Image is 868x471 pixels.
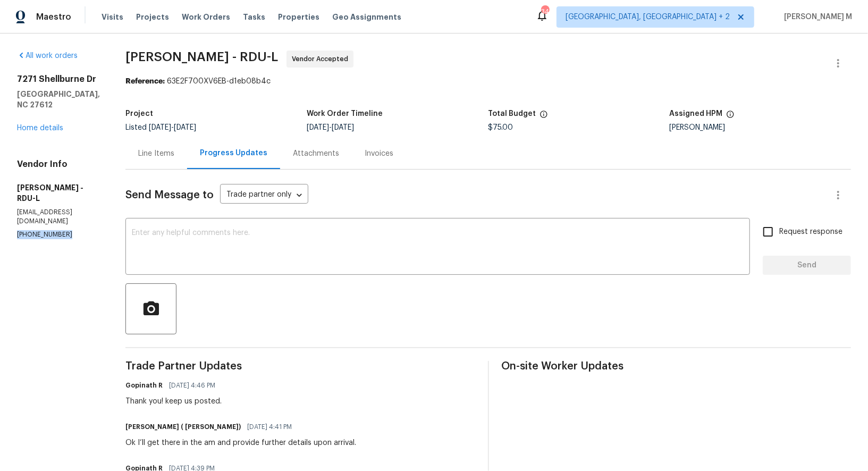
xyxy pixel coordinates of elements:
[726,110,735,124] span: The hpm assigned to this work order.
[149,124,171,131] span: [DATE]
[17,159,100,170] h4: Vendor Info
[541,6,549,17] div: 34
[670,124,851,131] div: [PERSON_NAME]
[566,12,730,22] span: [GEOGRAPHIC_DATA], [GEOGRAPHIC_DATA] + 2
[488,124,513,131] span: $75.00
[278,12,319,22] span: Properties
[17,230,100,239] p: [PHONE_NUMBER]
[169,380,215,391] span: [DATE] 4:46 PM
[182,12,230,22] span: Work Orders
[670,110,723,117] h5: Assigned HPM
[136,12,169,22] span: Projects
[220,187,308,204] div: Trade partner only
[125,110,153,117] h5: Project
[780,12,852,22] span: [PERSON_NAME] M
[138,148,174,159] div: Line Items
[17,182,100,204] h5: [PERSON_NAME] - RDU-L
[17,124,63,132] a: Home details
[17,74,100,85] h2: 7271 Shellburne Dr
[247,422,292,432] span: [DATE] 4:41 PM
[125,396,222,407] div: Thank you! keep us posted.
[200,148,267,158] div: Progress Updates
[125,422,241,432] h6: [PERSON_NAME] ( [PERSON_NAME])
[125,124,196,131] span: Listed
[36,12,71,22] span: Maestro
[149,124,196,131] span: -
[17,208,100,226] p: [EMAIL_ADDRESS][DOMAIN_NAME]
[17,52,78,60] a: All work orders
[125,380,163,391] h6: Gopinath R
[332,12,401,22] span: Geo Assignments
[307,110,383,117] h5: Work Order Timeline
[125,190,214,200] span: Send Message to
[125,51,278,63] span: [PERSON_NAME] - RDU-L
[102,12,123,22] span: Visits
[488,110,536,117] h5: Total Budget
[540,110,548,124] span: The total cost of line items that have been proposed by Opendoor. This sum includes line items th...
[307,124,329,131] span: [DATE]
[243,13,265,21] span: Tasks
[125,76,851,87] div: 63E2F700XV6EB-d1eb08b4c
[332,124,354,131] span: [DATE]
[502,361,852,372] span: On-site Worker Updates
[125,438,356,448] div: Ok I’ll get there in the am and provide further details upon arrival.
[365,148,393,159] div: Invoices
[125,78,165,85] b: Reference:
[292,54,352,64] span: Vendor Accepted
[307,124,354,131] span: -
[779,226,842,238] span: Request response
[174,124,196,131] span: [DATE]
[293,148,339,159] div: Attachments
[125,361,475,372] span: Trade Partner Updates
[17,89,100,110] h5: [GEOGRAPHIC_DATA], NC 27612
